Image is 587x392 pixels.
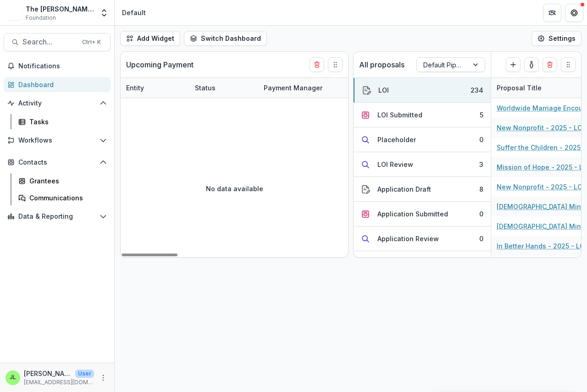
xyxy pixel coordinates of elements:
a: In Better Hands - 2025 - LOI [497,241,587,251]
a: New Nonprofit - 2025 - LOI [497,123,584,133]
div: 0 [479,209,483,219]
span: Workflows [18,137,96,144]
a: Tasks [15,114,111,129]
button: Settings [532,31,581,46]
button: toggle-assigned-to-me [524,57,539,72]
button: Open Data & Reporting [4,209,111,224]
div: 8 [479,184,483,194]
span: Notifications [18,62,107,70]
button: Create Proposal [506,57,521,72]
a: Dashboard [4,77,111,92]
button: Search... [4,33,111,51]
p: [PERSON_NAME] [24,369,72,378]
div: LOI Review [377,160,413,169]
div: Dashboard [18,80,103,89]
p: All proposals [359,59,404,70]
div: Default [122,8,146,17]
div: Entity [121,83,150,93]
div: 234 [471,85,483,95]
button: Drag [328,57,343,72]
button: LOI Review3 [354,152,491,177]
a: Grantees [15,173,111,188]
div: Status [189,83,221,93]
div: Tasks [29,117,103,127]
div: 3 [479,160,483,169]
div: 0 [479,135,483,144]
a: New Nonprofit - 2025 - LOI [497,182,584,192]
button: Delete card [310,57,324,72]
div: The [PERSON_NAME] Foundation [26,4,94,14]
button: Open entity switcher [98,4,111,22]
span: Contacts [18,159,96,166]
div: Application Draft [377,184,431,194]
div: Status [189,78,258,98]
button: Delete card [543,57,557,72]
div: Application Review [377,234,439,243]
div: Placeholder [377,135,416,144]
button: More [98,372,109,383]
img: The Bolick Foundation [7,6,22,20]
button: Application Draft8 [354,177,491,202]
div: Entity [121,78,189,98]
button: Application Review0 [354,226,491,251]
button: Add Widget [120,31,180,46]
div: Joye Lane [10,375,16,381]
button: LOI234 [354,78,491,103]
button: Partners [543,4,561,22]
button: Notifications [4,59,111,73]
button: Get Help [565,4,583,22]
div: LOI Submitted [377,110,422,120]
span: Data & Reporting [18,213,96,221]
p: Upcoming Payment [126,59,194,70]
div: 5 [480,110,483,120]
span: Activity [18,99,96,107]
div: Payment Manager [258,78,350,98]
span: Foundation [26,14,56,22]
button: Placeholder0 [354,127,491,152]
div: Application Submitted [377,209,448,219]
div: Communications [29,193,103,203]
div: Payment Manager [258,83,328,93]
div: LOI [378,85,389,95]
button: Drag [561,57,576,72]
div: Grantees [29,176,103,186]
div: Proposal Title [491,83,547,93]
a: Communications [15,190,111,205]
p: [EMAIL_ADDRESS][DOMAIN_NAME] [24,378,94,386]
div: 0 [479,234,483,243]
button: Switch Dashboard [184,31,267,46]
span: Search... [22,38,77,46]
button: Open Activity [4,96,111,110]
button: LOI Submitted5 [354,103,491,127]
button: Open Contacts [4,155,111,170]
nav: breadcrumb [118,6,150,19]
div: Ctrl + K [80,37,103,47]
button: Application Submitted0 [354,202,491,226]
p: User [75,370,94,378]
p: No data available [206,184,263,193]
button: Open Workflows [4,133,111,148]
